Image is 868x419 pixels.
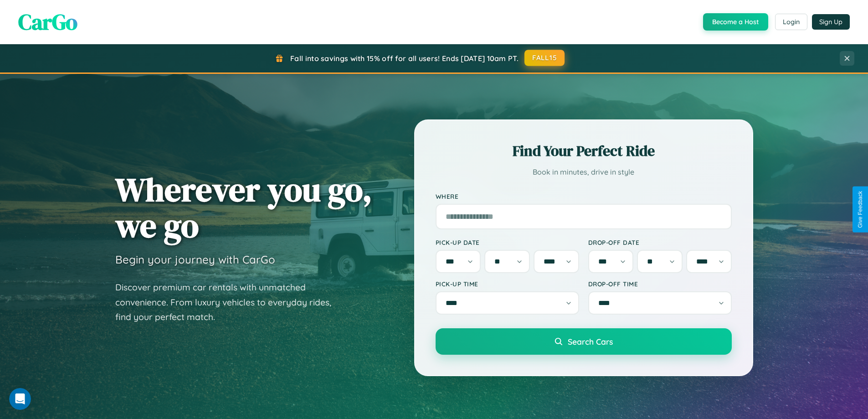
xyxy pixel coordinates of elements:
span: Fall into savings with 15% off for all users! Ends [DATE] 10am PT. [290,54,519,63]
button: Become a Host [703,13,768,31]
button: Sign Up [812,14,850,30]
label: Drop-off Time [588,280,732,288]
label: Drop-off Date [588,238,732,246]
span: CarGo [18,7,77,37]
button: Search Cars [436,328,732,355]
button: Login [775,14,807,30]
h1: Wherever you go, we go [115,171,372,243]
p: Book in minutes, drive in style [436,166,732,179]
h3: Begin your journey with CarGo [115,253,275,266]
label: Pick-up Time [436,280,579,288]
button: FALL15 [524,50,565,66]
label: Where [436,192,732,200]
div: Give Feedback [857,191,863,228]
iframe: Intercom live chat [9,388,31,410]
p: Discover premium car rentals with unmatched convenience. From luxury vehicles to everyday rides, ... [115,280,343,325]
label: Pick-up Date [436,238,579,246]
span: Search Cars [568,336,613,347]
h2: Find Your Perfect Ride [436,141,732,161]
